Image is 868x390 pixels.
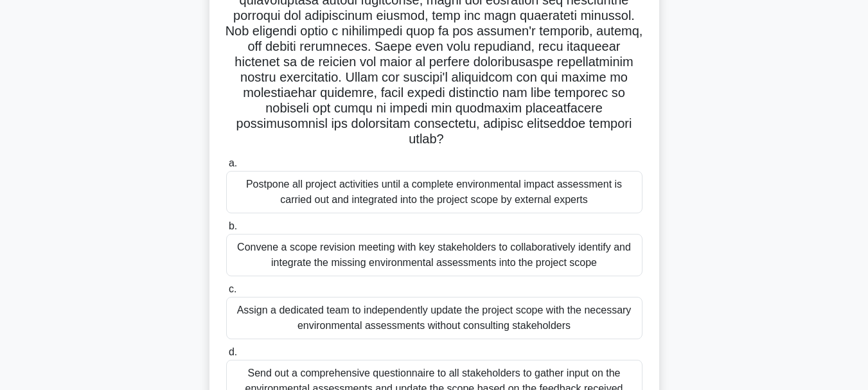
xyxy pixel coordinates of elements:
[229,283,236,294] span: c.
[226,171,642,213] div: Postpone all project activities until a complete environmental impact assessment is carried out a...
[226,297,642,339] div: Assign a dedicated team to independently update the project scope with the necessary environmenta...
[229,157,237,168] span: a.
[229,346,237,357] span: d.
[229,220,237,231] span: b.
[226,234,642,276] div: Convene a scope revision meeting with key stakeholders to collaboratively identify and integrate ...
